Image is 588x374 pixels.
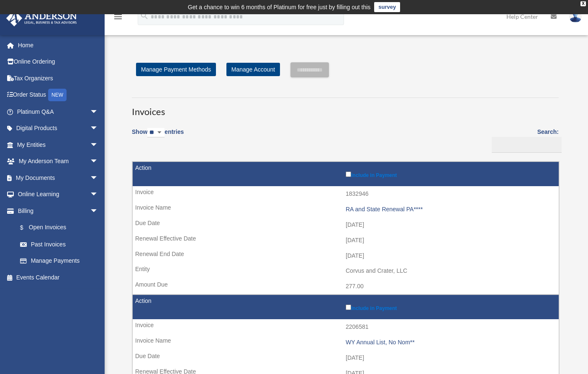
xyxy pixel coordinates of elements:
[6,87,111,104] a: Order StatusNEW
[113,12,123,22] i: menu
[12,219,103,236] a: $Open Invoices
[25,223,29,233] span: $
[12,253,107,269] a: Manage Payments
[133,263,559,279] td: Corvus and Crater, LLC
[346,303,555,311] label: Include in Payment
[6,70,111,87] a: Tax Organizers
[4,10,80,26] img: Anderson Advisors Platinum Portal
[147,128,164,138] select: Showentries
[6,136,111,153] a: My Entitiesarrow_drop_down
[12,236,107,253] a: Past Invoices
[6,103,111,120] a: Platinum Q&Aarrow_drop_down
[6,269,111,286] a: Events Calendar
[6,37,111,54] a: Home
[346,305,351,310] input: Include in Payment
[113,15,123,22] a: menu
[492,137,562,153] input: Search:
[346,206,555,213] div: RA and State Renewal PA****
[133,248,559,264] td: [DATE]
[346,172,351,177] input: Include in Payment
[580,1,586,6] div: close
[90,120,107,137] span: arrow_drop_down
[136,63,216,76] a: Manage Payment Methods
[140,11,149,20] i: search
[569,10,582,23] img: User Pic
[90,169,107,187] span: arrow_drop_down
[133,319,559,335] td: 2206581
[90,186,107,203] span: arrow_drop_down
[346,170,555,178] label: Include in Payment
[133,233,559,248] td: [DATE]
[6,120,111,137] a: Digital Productsarrow_drop_down
[188,2,371,12] div: Get a chance to win 6 months of Platinum for free just by filling out this
[132,127,184,146] label: Show entries
[374,2,400,12] a: survey
[133,279,559,295] td: 277.00
[133,186,559,202] td: 1832946
[226,63,280,76] a: Manage Account
[6,54,111,70] a: Online Ordering
[90,202,107,220] span: arrow_drop_down
[133,350,559,366] td: [DATE]
[90,153,107,170] span: arrow_drop_down
[132,97,559,118] h3: Invoices
[346,339,555,346] div: WY Annual List, No Nom**
[90,136,107,154] span: arrow_drop_down
[90,103,107,120] span: arrow_drop_down
[6,169,111,186] a: My Documentsarrow_drop_down
[6,153,111,170] a: My Anderson Teamarrow_drop_down
[48,89,67,101] div: NEW
[133,217,559,233] td: [DATE]
[6,202,107,219] a: Billingarrow_drop_down
[6,186,111,203] a: Online Learningarrow_drop_down
[489,127,559,153] label: Search:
